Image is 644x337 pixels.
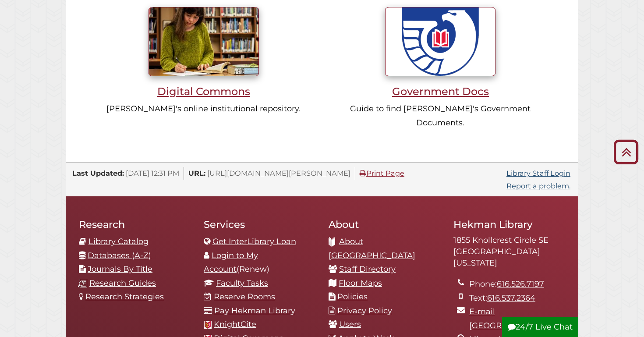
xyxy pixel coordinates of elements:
[204,249,315,277] li: (Renew)
[335,36,546,98] a: Government Docs
[204,251,258,274] a: Login to My Account
[506,169,570,177] a: Library Staff Login
[98,102,309,116] p: [PERSON_NAME]'s online institutional repository.
[329,237,415,260] a: About [GEOGRAPHIC_DATA]
[216,278,268,288] a: Faculty Tasks
[214,292,275,302] a: Reserve Rooms
[88,264,152,274] a: Journals By Title
[337,306,392,316] a: Privacy Policy
[339,278,382,288] a: Floor Maps
[79,218,191,231] h2: Research
[469,277,565,291] li: Phone:
[335,85,546,98] h3: Government Docs
[487,293,535,303] a: 616.537.2364
[335,102,546,130] p: Guide to find [PERSON_NAME]'s Government Documents.
[385,7,495,76] img: U.S. Government Documents seal
[506,181,570,190] a: Report a problem.
[204,218,315,231] h2: Services
[88,237,149,246] a: Library Catalog
[610,145,642,159] a: Back to Top
[98,36,309,98] a: Digital Commons
[453,235,565,269] address: 1855 Knollcrest Circle SE [GEOGRAPHIC_DATA][US_STATE]
[78,279,87,288] img: research-guides-icon-white_37x37.png
[149,7,259,76] img: Student writing inside library
[126,169,179,177] span: [DATE] 12:31 PM
[339,319,361,329] a: Users
[329,218,440,231] h2: About
[88,251,151,260] a: Databases (A-Z)
[72,169,124,177] span: Last Updated:
[212,237,296,246] a: Get InterLibrary Loan
[85,292,164,302] a: Research Strategies
[497,279,544,289] a: 616.526.7197
[214,306,295,316] a: Pay Hekman Library
[188,169,205,177] span: URL:
[469,307,556,330] a: E-mail [GEOGRAPHIC_DATA]
[339,264,396,274] a: Staff Directory
[207,169,350,177] span: [URL][DOMAIN_NAME][PERSON_NAME]
[337,292,368,302] a: Policies
[89,278,156,288] a: Research Guides
[98,85,309,98] h3: Digital Commons
[360,169,404,177] a: Print Page
[469,291,565,305] li: Text:
[214,319,256,329] a: KnightCite
[204,321,212,329] img: Calvin favicon logo
[453,218,565,231] h2: Hekman Library
[360,170,366,177] i: Print Page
